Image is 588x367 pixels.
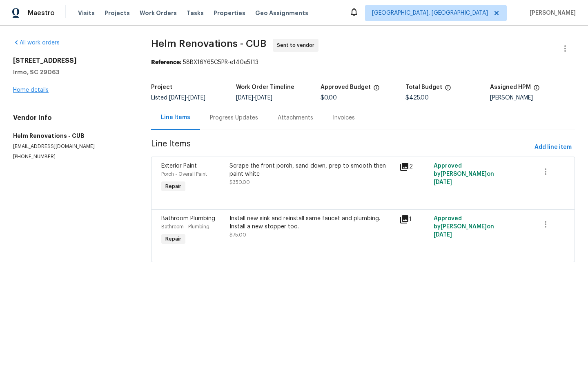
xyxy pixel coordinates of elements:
div: Line Items [161,113,190,122]
div: [PERSON_NAME] [490,95,575,101]
p: [EMAIL_ADDRESS][DOMAIN_NAME] [13,143,131,150]
span: $425.00 [405,95,429,101]
span: [DATE] [255,95,272,101]
span: The total cost of line items that have been approved by both Opendoor and the Trade Partner. This... [373,84,380,95]
span: - [236,95,272,101]
div: Install new sink and reinstall same faucet and plumbing. Install a new stopper too. [229,214,395,231]
span: [DATE] [434,232,452,238]
span: Line Items [151,140,531,155]
h5: Helm Renovations - CUB [13,132,131,140]
span: $75.00 [229,232,246,237]
span: Maestro [28,9,55,17]
span: [DATE] [236,95,253,101]
h4: Vendor Info [13,114,131,122]
span: [PERSON_NAME] [526,9,576,17]
span: Projects [105,9,130,17]
span: Bathroom - Plumbing [161,224,209,229]
span: Repair [162,235,185,243]
h5: Work Order Timeline [236,84,294,90]
div: 1 [399,214,428,224]
span: Bathroom Plumbing [161,216,215,221]
span: The total cost of line items that have been proposed by Opendoor. This sum includes line items th... [445,84,451,95]
span: $0.00 [321,95,337,101]
span: Visits [78,9,95,17]
h5: Assigned HPM [490,84,531,90]
span: Repair [162,182,185,190]
a: Home details [13,87,49,93]
span: Approved by [PERSON_NAME] on [434,163,494,185]
div: Attachments [278,114,313,122]
div: 58BX16Y65C5PR-e140e5f13 [151,58,575,66]
button: Add line item [531,140,575,155]
div: Invoices [333,114,355,122]
span: Porch - Overall Paint [161,172,207,177]
span: [DATE] [188,95,205,101]
span: [GEOGRAPHIC_DATA], [GEOGRAPHIC_DATA] [372,9,488,17]
span: Tasks [187,10,204,16]
span: The hpm assigned to this work order. [533,84,540,95]
span: [DATE] [169,95,186,101]
h5: Project [151,84,172,90]
h5: Irmo, SC 29063 [13,68,131,76]
span: - [169,95,205,101]
span: Exterior Paint [161,163,197,169]
div: Progress Updates [210,114,258,122]
div: 2 [399,162,428,172]
span: Properties [214,9,245,17]
h5: Total Budget [405,84,442,90]
span: $350.00 [229,180,250,185]
div: Scrape the front porch, sand down, prep to smooth then paint white [229,162,395,178]
h2: [STREET_ADDRESS] [13,57,131,65]
span: Add line item [535,142,572,153]
span: Helm Renovations - CUB [151,39,266,49]
h5: Approved Budget [321,84,371,90]
span: Work Orders [140,9,177,17]
a: All work orders [13,40,60,46]
span: Approved by [PERSON_NAME] on [434,216,494,238]
p: [PHONE_NUMBER] [13,153,131,160]
span: [DATE] [434,179,452,185]
b: Reference: [151,60,181,65]
span: Listed [151,95,205,101]
span: Sent to vendor [277,41,318,49]
span: Geo Assignments [255,9,308,17]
